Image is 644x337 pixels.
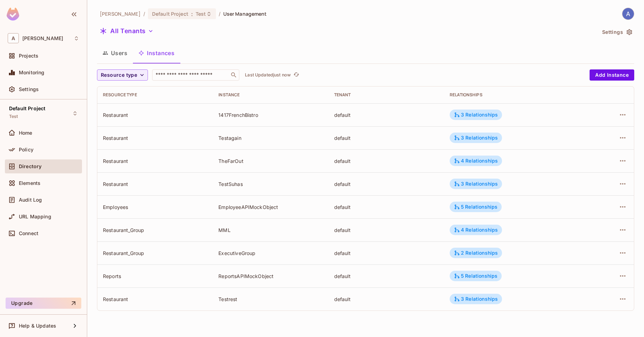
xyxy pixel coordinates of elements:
[97,69,148,81] button: Resource type
[218,227,323,233] div: MML
[19,53,38,59] span: Projects
[22,36,63,41] span: Workspace: Akash Kinage
[334,181,439,187] div: default
[191,11,193,17] span: :
[454,296,498,302] div: 3 Relationships
[19,130,32,136] span: Home
[19,231,38,236] span: Connect
[100,10,141,17] span: the active workspace
[8,33,19,43] span: A
[103,181,207,187] div: Restaurant
[334,227,439,233] div: default
[103,273,207,279] div: Reports
[19,164,42,169] span: Directory
[334,250,439,256] div: default
[590,69,634,81] button: Add Instance
[7,8,19,21] img: SReyMgAAAABJRU5ErkJggg==
[9,106,45,111] span: Default Project
[103,135,207,141] div: Restaurant
[454,273,497,279] div: 5 Relationships
[218,135,323,141] div: Testagain
[454,250,498,256] div: 2 Relationships
[19,70,45,75] span: Monitoring
[454,181,498,187] div: 3 Relationships
[103,296,207,302] div: Restaurant
[103,204,207,210] div: Employees
[334,273,439,279] div: default
[219,10,220,17] li: /
[19,87,39,92] span: Settings
[218,92,323,98] div: Instance
[97,44,133,62] button: Users
[334,158,439,164] div: default
[223,10,267,17] span: User Management
[103,92,207,98] div: Resource type
[454,112,498,118] div: 3 Relationships
[218,296,323,302] div: Testrest
[334,296,439,302] div: default
[218,273,323,279] div: ReportsAPIMockObject
[19,147,33,152] span: Policy
[218,181,323,187] div: TestSuhas
[97,25,156,37] button: All Tenants
[334,92,439,98] div: Tenant
[6,298,81,309] button: Upgrade
[218,204,323,210] div: EmployeeAPIMockObject
[454,204,497,210] div: 5 Relationships
[19,323,56,329] span: Help & Updates
[218,112,323,118] div: 1417FrenchBistro
[334,112,439,118] div: default
[245,72,291,78] p: Last Updated just now
[133,44,180,62] button: Instances
[103,158,207,164] div: Restaurant
[19,180,40,186] span: Elements
[450,92,579,98] div: Relationships
[103,250,207,256] div: Restaurant_Group
[454,158,498,164] div: 4 Relationships
[293,72,299,78] span: refresh
[292,71,300,79] button: refresh
[291,71,300,79] span: Click to refresh data
[19,214,51,219] span: URL Mapping
[334,204,439,210] div: default
[454,135,498,141] div: 3 Relationships
[103,227,207,233] div: Restaurant_Group
[143,10,145,17] li: /
[334,135,439,141] div: default
[454,227,498,233] div: 4 Relationships
[218,250,323,256] div: ExecutiveGroup
[218,158,323,164] div: TheFarOut
[101,71,137,80] span: Resource type
[103,112,207,118] div: Restaurant
[9,114,18,119] span: Test
[19,197,42,203] span: Audit Log
[196,10,206,17] span: Test
[622,8,634,20] img: Akash Kinage
[152,10,188,17] span: Default Project
[599,27,634,38] button: Settings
